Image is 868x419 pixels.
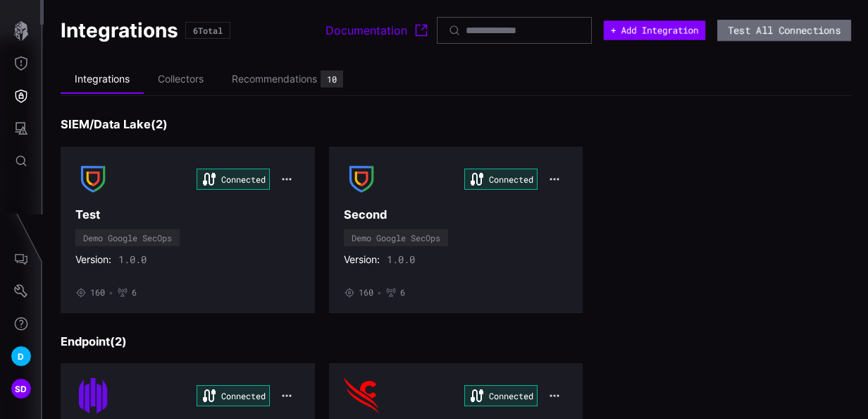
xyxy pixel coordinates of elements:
h3: Endpoint ( 2 ) [61,334,851,349]
img: Demo Google SecOps [344,162,379,197]
div: Connected [197,169,270,190]
span: 1.0.0 [387,253,415,266]
span: 160 [359,287,373,298]
span: 6 [400,287,405,298]
span: 160 [90,287,105,298]
span: 1.0.0 [118,253,147,266]
div: 6 Total [193,26,223,35]
span: • [108,287,113,298]
h3: Test [75,207,300,222]
img: Demo CrowdStrike Falcon [344,378,379,413]
div: Demo Google SecOps [352,233,440,242]
button: SD [1,372,42,405]
li: Collectors [144,66,218,93]
img: Demo Google SecOps [75,162,111,197]
div: Connected [464,385,538,406]
a: Documentation [325,22,430,39]
h1: Integrations [61,18,178,43]
div: Recommendations [232,73,317,85]
span: 6 [132,287,137,298]
span: Version: [344,253,380,266]
div: Connected [464,169,538,190]
button: D [1,340,42,372]
span: SD [15,382,27,396]
img: Demo SentinelOne Singularity [75,378,111,413]
div: Connected [197,385,270,406]
button: Test All Connections [717,20,851,41]
span: Version: [75,253,111,266]
div: Demo Google SecOps [83,233,172,242]
li: Integrations [61,66,144,94]
div: 10 [327,75,337,83]
h3: SIEM/Data Lake ( 2 ) [61,117,851,132]
span: • [377,287,382,298]
h3: Second [344,207,569,222]
button: + Add Integration [604,20,705,40]
span: D [18,349,24,364]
